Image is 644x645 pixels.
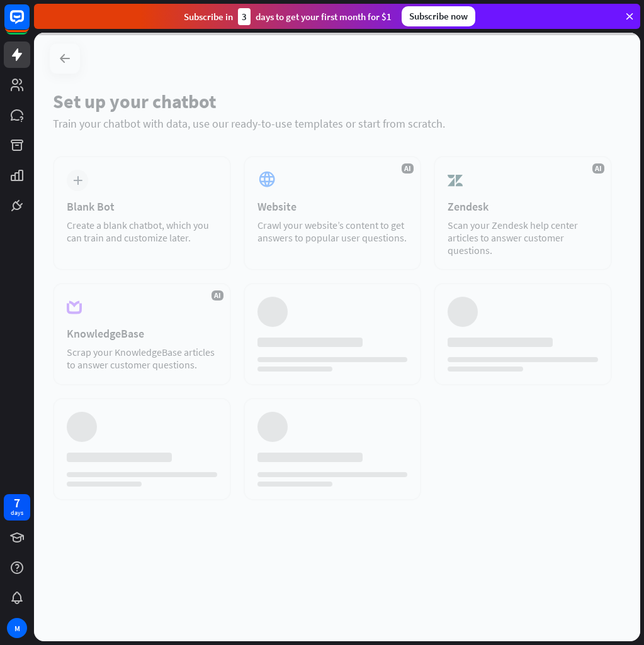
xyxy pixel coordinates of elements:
div: 7 [14,497,20,509]
div: Subscribe now [402,6,475,26]
a: 7 days [4,494,30,521]
div: days [11,509,23,517]
div: 3 [238,8,251,25]
div: Subscribe in days to get your first month for $1 [184,8,392,25]
div: M [7,618,27,638]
